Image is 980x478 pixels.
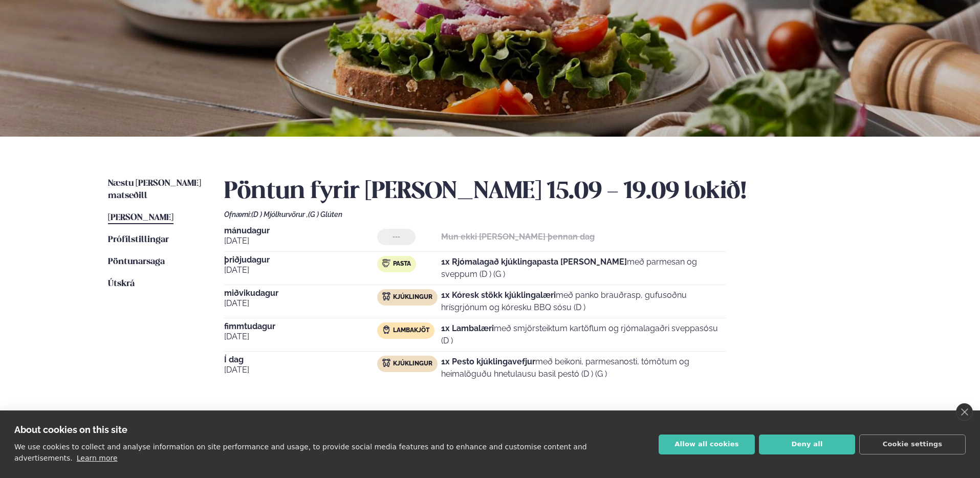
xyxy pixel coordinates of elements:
strong: Mun ekki [PERSON_NAME] þennan dag [441,232,595,242]
strong: 1x Lambalæri [441,323,494,333]
span: [DATE] [224,297,377,310]
a: Pöntunarsaga [108,256,165,268]
span: miðvikudagur [224,289,377,297]
span: [PERSON_NAME] [108,213,173,222]
a: [PERSON_NAME] [108,212,173,224]
a: Learn more [77,454,118,462]
p: We use cookies to collect and analyse information on site performance and usage, to provide socia... [14,443,587,462]
img: chicken.svg [382,359,390,367]
span: Lambakjöt [393,327,429,335]
strong: 1x Kóresk stökk kjúklingalæri [441,290,556,300]
strong: About cookies on this site [14,424,127,435]
span: [DATE] [224,364,377,376]
span: (G ) Glúten [308,210,342,219]
span: Útskrá [108,279,135,288]
button: Cookie settings [859,434,966,454]
p: með smjörsteiktum kartöflum og rjómalagaðri sveppasósu (D ) [441,322,726,347]
p: með beikoni, parmesanosti, tómötum og heimalöguðu hnetulausu basil pestó (D ) (G ) [441,356,726,380]
div: Ofnæmi: [224,210,872,219]
strong: 1x Pesto kjúklingavefjur [441,357,535,366]
span: fimmtudagur [224,322,377,331]
a: close [956,403,973,421]
strong: 1x Rjómalagað kjúklingapasta [PERSON_NAME] [441,257,627,267]
button: Deny all [759,434,855,454]
span: mánudagur [224,227,377,235]
img: pasta.svg [382,259,390,267]
span: --- [393,233,400,241]
span: [DATE] [224,235,377,247]
span: [DATE] [224,331,377,343]
span: Prófílstillingar [108,235,169,244]
h2: Pöntun fyrir [PERSON_NAME] 15.09 - 19.09 lokið! [224,178,872,206]
a: Prófílstillingar [108,234,169,246]
p: með parmesan og sveppum (D ) (G ) [441,256,726,280]
span: Næstu [PERSON_NAME] matseðill [108,179,201,200]
span: Kjúklingur [393,360,432,368]
span: Kjúklingur [393,293,432,301]
button: Allow all cookies [659,434,755,454]
span: [DATE] [224,264,377,276]
span: Í dag [224,356,377,364]
span: þriðjudagur [224,256,377,264]
a: Útskrá [108,278,135,290]
span: Pasta [393,260,411,268]
span: Pöntunarsaga [108,257,165,266]
img: chicken.svg [382,292,390,300]
p: með panko brauðrasp, gufusoðnu hrísgrjónum og kóresku BBQ sósu (D ) [441,289,726,314]
a: Næstu [PERSON_NAME] matseðill [108,178,204,202]
span: (D ) Mjólkurvörur , [251,210,308,219]
img: Lamb.svg [382,325,390,334]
